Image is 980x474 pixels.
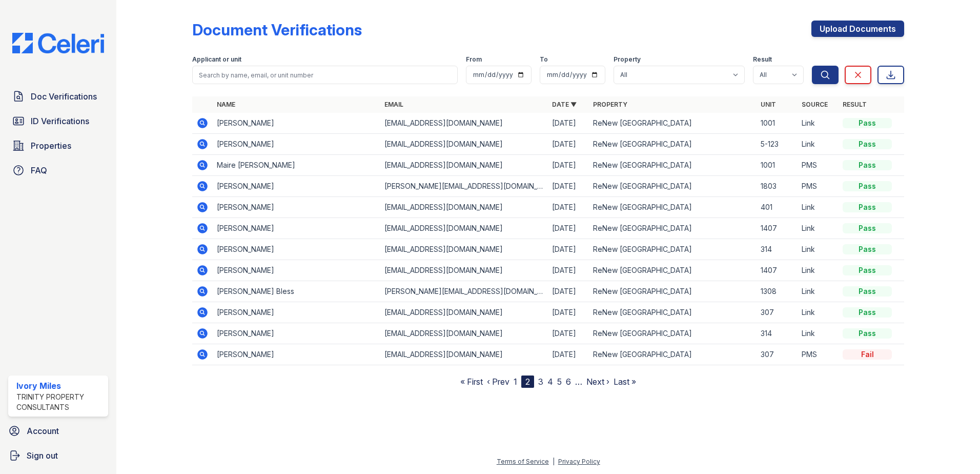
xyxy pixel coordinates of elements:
[761,101,776,108] a: Unit
[192,66,458,84] input: Search by name, email, or unit number
[213,218,380,239] td: [PERSON_NAME]
[757,281,798,302] td: 1308
[757,239,798,260] td: 314
[843,223,892,233] div: Pass
[540,55,548,64] label: To
[31,115,89,127] span: ID Verifications
[798,134,839,155] td: Link
[8,160,108,181] a: FAQ
[757,302,798,323] td: 307
[31,90,97,103] span: Doc Verifications
[384,101,403,108] a: Email
[589,302,757,323] td: ReNew [GEOGRAPHIC_DATA]
[27,425,59,437] span: Account
[798,197,839,218] td: Link
[213,197,380,218] td: [PERSON_NAME]
[798,260,839,281] td: Link
[217,101,235,108] a: Name
[213,323,380,344] td: [PERSON_NAME]
[213,302,380,323] td: [PERSON_NAME]
[757,260,798,281] td: 1407
[798,218,839,239] td: Link
[575,376,582,388] span: …
[4,445,112,466] a: Sign out
[589,197,757,218] td: ReNew [GEOGRAPHIC_DATA]
[593,101,627,108] a: Property
[843,265,892,275] div: Pass
[843,181,892,191] div: Pass
[213,239,380,260] td: [PERSON_NAME]
[497,458,549,465] a: Terms of Service
[192,55,241,64] label: Applicant or unit
[31,140,71,152] span: Properties
[213,281,380,302] td: [PERSON_NAME] Bless
[213,176,380,197] td: [PERSON_NAME]
[547,377,553,387] a: 4
[380,239,548,260] td: [EMAIL_ADDRESS][DOMAIN_NAME]
[213,344,380,365] td: [PERSON_NAME]
[753,55,772,64] label: Result
[380,176,548,197] td: [PERSON_NAME][EMAIL_ADDRESS][DOMAIN_NAME]
[8,86,108,107] a: Doc Verifications
[521,376,534,388] div: 2
[380,113,548,134] td: [EMAIL_ADDRESS][DOMAIN_NAME]
[380,281,548,302] td: [PERSON_NAME][EMAIL_ADDRESS][DOMAIN_NAME]
[566,377,571,387] a: 6
[589,281,757,302] td: ReNew [GEOGRAPHIC_DATA]
[843,349,892,360] div: Fail
[548,302,589,323] td: [DATE]
[192,21,362,39] div: Document Verifications
[4,33,112,53] img: CE_Logo_Blue-a8612792a0a2168367f1c8372b55b34899dd931a85d93a1a3d3e32e68fde9ad4.png
[553,458,555,465] div: |
[798,344,839,365] td: PMS
[589,113,757,134] td: ReNew [GEOGRAPHIC_DATA]
[16,392,104,412] div: Trinity Property Consultants
[548,260,589,281] td: [DATE]
[548,176,589,197] td: [DATE]
[548,197,589,218] td: [DATE]
[380,197,548,218] td: [EMAIL_ADDRESS][DOMAIN_NAME]
[798,239,839,260] td: Link
[614,377,636,387] a: Last »
[589,344,757,365] td: ReNew [GEOGRAPHIC_DATA]
[757,344,798,365] td: 307
[757,176,798,197] td: 1803
[213,134,380,155] td: [PERSON_NAME]
[589,134,757,155] td: ReNew [GEOGRAPHIC_DATA]
[757,113,798,134] td: 1001
[8,111,108,131] a: ID Verifications
[757,197,798,218] td: 401
[8,135,108,156] a: Properties
[798,302,839,323] td: Link
[586,377,609,387] a: Next ›
[798,323,839,344] td: Link
[380,323,548,344] td: [EMAIL_ADDRESS][DOMAIN_NAME]
[380,260,548,281] td: [EMAIL_ADDRESS][DOMAIN_NAME]
[589,155,757,176] td: ReNew [GEOGRAPHIC_DATA]
[843,118,892,128] div: Pass
[213,113,380,134] td: [PERSON_NAME]
[757,155,798,176] td: 1001
[802,101,828,108] a: Source
[589,218,757,239] td: ReNew [GEOGRAPHIC_DATA]
[843,160,892,170] div: Pass
[843,328,892,339] div: Pass
[843,202,892,212] div: Pass
[548,218,589,239] td: [DATE]
[466,55,482,64] label: From
[213,260,380,281] td: [PERSON_NAME]
[514,377,517,387] a: 1
[614,55,641,64] label: Property
[798,281,839,302] td: Link
[843,139,892,149] div: Pass
[798,176,839,197] td: PMS
[589,176,757,197] td: ReNew [GEOGRAPHIC_DATA]
[843,307,892,318] div: Pass
[487,377,509,387] a: ‹ Prev
[380,155,548,176] td: [EMAIL_ADDRESS][DOMAIN_NAME]
[538,377,543,387] a: 3
[843,286,892,297] div: Pass
[552,101,577,108] a: Date ▼
[548,113,589,134] td: [DATE]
